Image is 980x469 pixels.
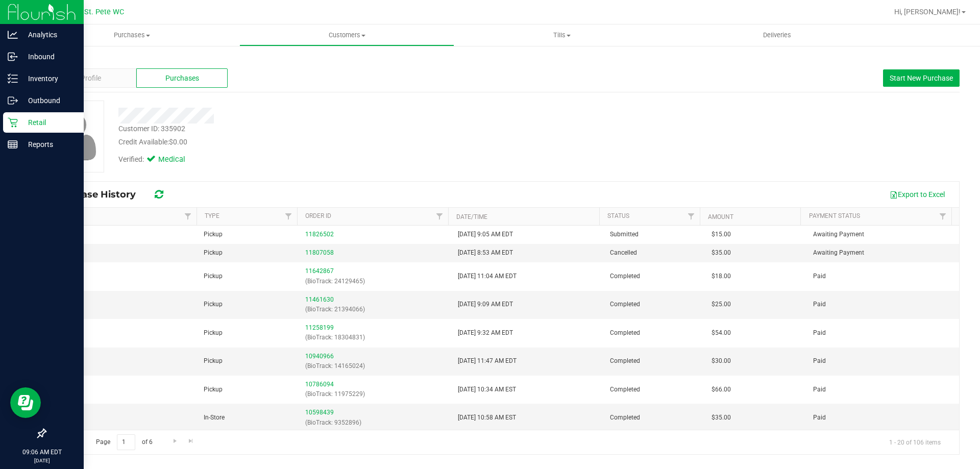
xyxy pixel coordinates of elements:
[813,385,826,394] span: Paid
[610,230,639,239] span: Submitted
[708,213,733,220] a: Amount
[458,300,513,309] span: [DATE] 9:09 AM EDT
[18,29,79,41] p: Analytics
[813,271,826,281] span: Paid
[8,52,18,62] inline-svg: Inbound
[8,73,18,84] inline-svg: Inventory
[454,24,669,46] a: Tills
[84,8,124,16] span: St. Pete WC
[305,277,445,286] p: (BioTrack: 24129465)
[813,356,826,366] span: Paid
[883,186,951,203] button: Export to Excel
[455,31,669,40] span: Tills
[607,212,629,219] a: Status
[280,208,297,225] a: Filter
[610,385,640,394] span: Completed
[813,328,826,338] span: Paid
[431,208,448,225] a: Filter
[10,387,41,418] iframe: Resource center
[305,353,334,360] a: 10940966
[458,385,516,394] span: [DATE] 10:34 AM EST
[610,248,637,258] span: Cancelled
[18,94,79,107] p: Outbound
[305,361,445,371] p: (BioTrack: 14165024)
[204,230,223,239] span: Pickup
[458,271,517,281] span: [DATE] 11:04 AM EDT
[458,230,513,239] span: [DATE] 9:05 AM EDT
[24,24,239,46] a: Purchases
[18,138,79,151] p: Reports
[204,328,223,338] span: Pickup
[883,69,960,87] button: Start New Purchase
[117,434,135,450] input: 1
[712,356,731,366] span: $30.00
[118,154,199,165] div: Verified:
[8,95,18,106] inline-svg: Outbound
[305,305,445,314] p: (BioTrack: 21394066)
[813,413,826,423] span: Paid
[18,51,79,63] p: Inbound
[5,457,79,464] p: [DATE]
[813,248,864,258] span: Awaiting Payment
[239,24,454,46] a: Customers
[53,189,146,200] span: Purchase History
[118,124,185,134] div: Customer ID: 335902
[184,434,199,448] a: Go to the last page
[18,72,79,85] p: Inventory
[167,434,182,448] a: Go to the next page
[670,24,885,46] a: Deliveries
[890,74,953,82] span: Start New Purchase
[87,434,161,450] span: Page of 6
[610,413,640,423] span: Completed
[204,356,223,366] span: Pickup
[458,356,517,366] span: [DATE] 11:47 AM EDT
[205,212,219,219] a: Type
[610,356,640,366] span: Completed
[712,385,731,394] span: $66.00
[881,434,949,450] span: 1 - 20 of 106 items
[935,208,951,225] a: Filter
[204,271,223,281] span: Pickup
[813,230,864,239] span: Awaiting Payment
[305,267,334,275] a: 11642867
[305,389,445,399] p: (BioTrack: 11975229)
[18,116,79,129] p: Retail
[24,31,239,40] span: Purchases
[204,413,225,423] span: In-Store
[8,30,18,40] inline-svg: Analytics
[305,324,334,331] a: 11258199
[712,230,731,239] span: $15.00
[458,248,513,258] span: [DATE] 8:53 AM EDT
[204,248,223,258] span: Pickup
[610,300,640,309] span: Completed
[240,31,454,40] span: Customers
[813,300,826,309] span: Paid
[610,328,640,338] span: Completed
[456,213,487,220] a: Date/Time
[204,300,223,309] span: Pickup
[305,231,334,238] a: 11826502
[305,296,334,303] a: 11461630
[712,271,731,281] span: $18.00
[683,208,700,225] a: Filter
[712,248,731,258] span: $35.00
[158,154,199,165] span: Medical
[204,385,223,394] span: Pickup
[180,208,197,225] a: Filter
[809,212,860,219] a: Payment Status
[305,409,334,416] a: 10598439
[81,73,101,84] span: Profile
[118,137,568,147] div: Credit Available:
[712,328,731,338] span: $54.00
[610,271,640,281] span: Completed
[169,138,187,146] span: $0.00
[165,73,199,84] span: Purchases
[712,300,731,309] span: $25.00
[8,139,18,150] inline-svg: Reports
[305,381,334,388] a: 10786094
[749,31,805,40] span: Deliveries
[894,8,961,16] span: Hi, [PERSON_NAME]!
[712,413,731,423] span: $35.00
[5,448,79,457] p: 09:06 AM EDT
[305,212,331,219] a: Order ID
